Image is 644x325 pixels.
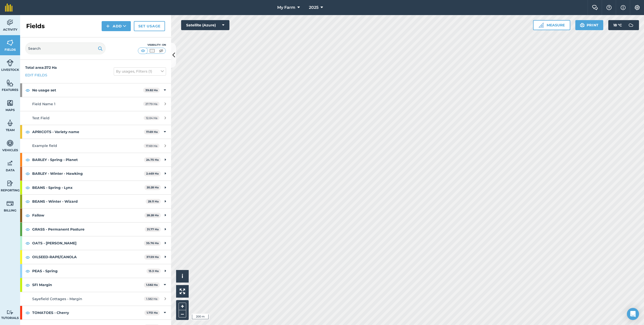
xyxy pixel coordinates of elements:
[25,157,30,163] img: svg+xml;base64,PHN2ZyB4bWxucz0iaHR0cDovL3d3dy53My5vcmcvMjAwMC9zdmciIHdpZHRoPSIxOCIgaGVpZ2h0PSIyNC...
[7,180,14,187] img: svg+xml;base64,PD94bWwgdmVyc2lvbj0iMS4wIiBlbmNvZGluZz0idXRmLTgiPz4KPCEtLSBHZW5lcmF0b3I6IEFkb2JlIE...
[5,4,13,12] img: fieldmargin Logo
[32,195,146,208] strong: BEANS - Winter - Wizard
[138,43,166,47] div: Visibility: On
[25,72,47,78] a: Edit fields
[25,129,30,135] img: svg+xml;base64,PHN2ZyB4bWxucz0iaHR0cDovL3d3dy53My5vcmcvMjAwMC9zdmciIHdpZHRoPSIxOCIgaGVpZ2h0PSIyNC...
[146,130,158,134] strong: 17.69 Ha
[179,310,186,317] button: –
[32,264,146,278] strong: PEAS - Spring
[7,310,14,315] img: svg+xml;base64,PD94bWwgdmVyc2lvbj0iMS4wIiBlbmNvZGluZz0idXRmLTgiPz4KPCEtLSBHZW5lcmF0b3I6IEFkb2JlIE...
[20,292,171,306] a: Sayefield Cottages - Margin1.582 Ha
[144,116,159,120] span: 12.04 Ha
[158,48,164,53] img: svg+xml;base64,PHN2ZyB4bWxucz0iaHR0cDovL3d3dy53My5vcmcvMjAwMC9zdmciIHdpZHRoPSI1MCIgaGVpZ2h0PSI0MC...
[621,5,626,11] img: svg+xml;base64,PHN2ZyB4bWxucz0iaHR0cDovL3d3dy53My5vcmcvMjAwMC9zdmciIHdpZHRoPSIxNyIgaGVpZ2h0PSIxNy...
[147,228,159,231] strong: 31.77 Ha
[20,139,171,152] a: Example field17.69 Ha
[20,153,171,167] div: BARLEY - Spring - Planet24.75 Ha
[143,102,159,106] span: 27.79 Ha
[32,223,145,236] strong: GRASS - Permanent Pasture
[575,20,603,30] button: Print
[613,20,622,30] span: 18 ° C
[32,125,144,139] strong: APRICOTS - Variety name
[32,278,144,292] strong: SFI Margin
[25,310,30,316] img: svg+xml;base64,PHN2ZyB4bWxucz0iaHR0cDovL3d3dy53My5vcmcvMjAwMC9zdmciIHdpZHRoPSIxOCIgaGVpZ2h0PSIyNC...
[32,181,144,194] strong: BEANS - Spring - Lynx
[20,306,171,319] div: TOMATOES - Cherry1.713 Ha
[7,59,14,67] img: svg+xml;base64,PD94bWwgdmVyc2lvbj0iMS4wIiBlbmNvZGluZz0idXRmLTgiPz4KPCEtLSBHZW5lcmF0b3I6IEFkb2JlIE...
[20,264,171,278] div: PEAS - Spring13.3 Ha
[7,39,14,46] img: svg+xml;base64,PHN2ZyB4bWxucz0iaHR0cDovL3d3dy53My5vcmcvMjAwMC9zdmciIHdpZHRoPSI1NiIgaGVpZ2h0PSI2MC...
[148,200,159,203] strong: 29.11 Ha
[25,282,30,288] img: svg+xml;base64,PHN2ZyB4bWxucz0iaHR0cDovL3d3dy53My5vcmcvMjAwMC9zdmciIHdpZHRoPSIxOCIgaGVpZ2h0PSIyNC...
[146,255,159,259] strong: 37.59 Ha
[277,5,295,11] span: My Farm
[25,171,30,177] img: svg+xml;base64,PHN2ZyB4bWxucz0iaHR0cDovL3d3dy53My5vcmcvMjAwMC9zdmciIHdpZHRoPSIxOCIgaGVpZ2h0PSIyNC...
[20,97,171,111] a: Field Name 127.79 Ha
[7,119,14,127] img: svg+xml;base64,PD94bWwgdmVyc2lvbj0iMS4wIiBlbmNvZGluZz0idXRmLTgiPz4KPCEtLSBHZW5lcmF0b3I6IEFkb2JlIE...
[20,195,171,208] div: BEANS - Winter - Wizard29.11 Ha
[25,87,30,93] img: svg+xml;base64,PHN2ZyB4bWxucz0iaHR0cDovL3d3dy53My5vcmcvMjAwMC9zdmciIHdpZHRoPSIxOCIgaGVpZ2h0PSIyNC...
[608,20,639,30] button: 18 °C
[182,273,183,279] span: i
[25,268,30,274] img: svg+xml;base64,PHN2ZyB4bWxucz0iaHR0cDovL3d3dy53My5vcmcvMjAwMC9zdmciIHdpZHRoPSIxOCIgaGVpZ2h0PSIyNC...
[7,79,14,87] img: svg+xml;base64,PHN2ZyB4bWxucz0iaHR0cDovL3d3dy53My5vcmcvMjAwMC9zdmciIHdpZHRoPSI1NiIgaGVpZ2h0PSI2MC...
[146,283,158,287] strong: 1.582 Ha
[7,200,14,207] img: svg+xml;base64,PD94bWwgdmVyc2lvbj0iMS4wIiBlbmNvZGluZz0idXRmLTgiPz4KPCEtLSBHZW5lcmF0b3I6IEFkb2JlIE...
[25,212,30,219] img: svg+xml;base64,PHN2ZyB4bWxucz0iaHR0cDovL3d3dy53My5vcmcvMjAwMC9zdmciIHdpZHRoPSIxOCIgaGVpZ2h0PSIyNC...
[25,254,30,260] img: svg+xml;base64,PHN2ZyB4bWxucz0iaHR0cDovL3d3dy53My5vcmcvMjAwMC9zdmciIHdpZHRoPSIxOCIgaGVpZ2h0PSIyNC...
[32,153,144,167] strong: BARLEY - Spring - Planet
[606,5,612,10] img: A question mark icon
[32,250,144,264] strong: OILSEED-RAPE/CANOLA
[627,308,639,320] div: Open Intercom Messenger
[25,42,106,55] input: Search
[7,159,14,167] img: svg+xml;base64,PD94bWwgdmVyc2lvbj0iMS4wIiBlbmNvZGluZz0idXRmLTgiPz4KPCEtLSBHZW5lcmF0b3I6IEFkb2JlIE...
[180,289,185,294] img: Four arrows, one pointing top left, one top right, one bottom right and the last bottom left
[626,20,636,30] img: svg+xml;base64,PD94bWwgdmVyc2lvbj0iMS4wIiBlbmNvZGluZz0idXRmLTgiPz4KPCEtLSBHZW5lcmF0b3I6IEFkb2JlIE...
[98,45,103,51] img: svg+xml;base64,PHN2ZyB4bWxucz0iaHR0cDovL3d3dy53My5vcmcvMjAwMC9zdmciIHdpZHRoPSIxOSIgaGVpZ2h0PSIyNC...
[146,241,159,245] strong: 35.76 Ha
[102,21,131,31] button: Add
[114,67,166,75] button: By usages, Filters (1)
[149,269,159,273] strong: 13.3 Ha
[7,99,14,107] img: svg+xml;base64,PHN2ZyB4bWxucz0iaHR0cDovL3d3dy53My5vcmcvMjAwMC9zdmciIHdpZHRoPSI1NiIgaGVpZ2h0PSI2MC...
[176,270,189,283] button: i
[32,167,144,180] strong: BARLEY - Winter - Hawking
[634,5,640,10] img: A cog icon
[32,297,82,301] span: Sayefield Cottages - Margin
[20,125,171,139] div: APRICOTS - Variety name17.69 Ha
[146,172,159,175] strong: 2.469 Ha
[134,21,165,31] a: Set usage
[25,226,30,232] img: svg+xml;base64,PHN2ZyB4bWxucz0iaHR0cDovL3d3dy53My5vcmcvMjAwMC9zdmciIHdpZHRoPSIxOCIgaGVpZ2h0PSIyNC...
[20,167,171,180] div: BARLEY - Winter - Hawking2.469 Ha
[20,250,171,264] div: OILSEED-RAPE/CANOLA37.59 Ha
[144,297,159,301] span: 1.582 Ha
[20,236,171,250] div: OATS - [PERSON_NAME]35.76 Ha
[20,278,171,292] div: SFI Margin1.582 Ha
[140,48,146,53] img: svg+xml;base64,PHN2ZyB4bWxucz0iaHR0cDovL3d3dy53My5vcmcvMjAwMC9zdmciIHdpZHRoPSI1MCIgaGVpZ2h0PSI0MC...
[147,311,158,314] strong: 1.713 Ha
[25,185,30,191] img: svg+xml;base64,PHN2ZyB4bWxucz0iaHR0cDovL3d3dy53My5vcmcvMjAwMC9zdmciIHdpZHRoPSIxOCIgaGVpZ2h0PSIyNC...
[147,186,159,189] strong: 20.28 Ha
[32,236,144,250] strong: OATS - [PERSON_NAME]
[32,143,57,148] span: Example field
[25,240,30,246] img: svg+xml;base64,PHN2ZyB4bWxucz0iaHR0cDovL3d3dy53My5vcmcvMjAwMC9zdmciIHdpZHRoPSIxOCIgaGVpZ2h0PSIyNC...
[25,198,30,204] img: svg+xml;base64,PHN2ZyB4bWxucz0iaHR0cDovL3d3dy53My5vcmcvMjAwMC9zdmciIHdpZHRoPSIxOCIgaGVpZ2h0PSIyNC...
[20,223,171,236] div: GRASS - Permanent Pasture31.77 Ha
[32,83,143,97] strong: No usage set
[7,19,14,26] img: svg+xml;base64,PD94bWwgdmVyc2lvbj0iMS4wIiBlbmNvZGluZz0idXRmLTgiPz4KPCEtLSBHZW5lcmF0b3I6IEFkb2JlIE...
[592,5,598,10] img: Two speech bubbles overlapping with the left bubble in the forefront
[26,22,45,30] h2: Fields
[32,208,144,222] strong: Fallow
[32,306,144,319] strong: TOMATOES - Cherry
[106,23,110,29] img: svg+xml;base64,PHN2ZyB4bWxucz0iaHR0cDovL3d3dy53My5vcmcvMjAwMC9zdmciIHdpZHRoPSIxNCIgaGVpZ2h0PSIyNC...
[533,20,570,30] button: Measure
[32,116,50,120] span: Test Field
[145,88,158,92] strong: 39.82 Ha
[580,22,585,28] img: svg+xml;base64,PHN2ZyB4bWxucz0iaHR0cDovL3d3dy53My5vcmcvMjAwMC9zdmciIHdpZHRoPSIxOSIgaGVpZ2h0PSIyNC...
[147,213,159,217] strong: 28.28 Ha
[20,208,171,222] div: Fallow28.28 Ha
[32,102,55,106] span: Field Name 1
[20,181,171,194] div: BEANS - Spring - Lynx20.28 Ha
[539,23,544,28] img: Ruler icon
[20,83,171,97] div: No usage set39.82 Ha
